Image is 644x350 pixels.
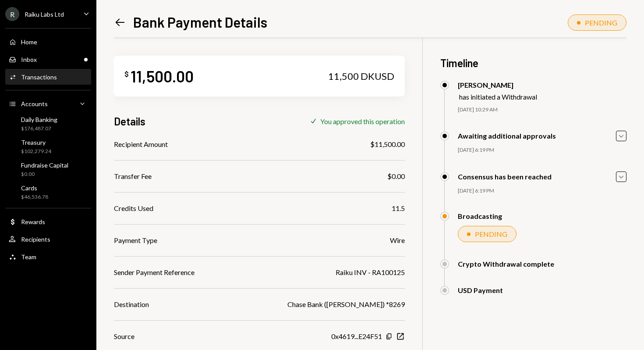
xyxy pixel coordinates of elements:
[114,267,195,278] div: Sender Payment Reference
[21,171,68,178] div: $0.00
[131,66,194,86] div: 11,500.00
[114,203,153,214] div: Credits Used
[459,93,537,101] div: has initiated a Withdrawal
[458,260,554,268] div: Crypto Withdrawal complete
[5,214,91,229] a: Rewards
[370,139,405,150] div: $11,500.00
[458,286,503,294] div: USD Payment
[5,69,91,85] a: Transactions
[114,299,149,310] div: Destination
[458,81,537,89] div: [PERSON_NAME]
[328,70,394,82] div: 11,500 DKUSD
[5,7,19,21] div: R
[21,56,37,63] div: Inbox
[21,38,37,46] div: Home
[21,184,48,192] div: Cards
[331,331,382,342] div: 0x4619...E24F51
[5,113,91,134] a: Daily Banking$176,487.07
[440,56,626,70] h3: Timeline
[458,146,626,154] div: [DATE] 6:19 PM
[5,249,91,264] a: Team
[458,106,626,114] div: [DATE] 10:29 AM
[114,235,157,246] div: Payment Type
[21,116,57,123] div: Daily Banking
[5,96,91,111] a: Accounts
[21,236,50,243] div: Recipients
[21,253,36,261] div: Team
[124,70,129,79] div: $
[5,34,91,50] a: Home
[458,172,552,181] div: Consensus has been reached
[5,231,91,247] a: Recipients
[390,235,405,246] div: Wire
[458,187,626,195] div: [DATE] 6:19 PM
[21,125,57,132] div: $176,487.07
[336,267,405,278] div: Raiku INV - RA100125
[21,161,68,169] div: Fundraise Capital
[133,13,267,31] h1: Bank Payment Details
[5,182,91,203] a: Cards$46,536.78
[21,73,57,81] div: Transactions
[458,132,556,140] div: Awaiting additional approvals
[21,193,48,201] div: $46,536.78
[392,203,405,214] div: 11.5
[25,11,64,18] div: Raiku Labs Ltd
[114,139,168,150] div: Recipient Amount
[21,218,45,225] div: Rewards
[21,148,51,155] div: $102,279.24
[585,18,617,27] div: PENDING
[458,212,502,220] div: Broadcasting
[5,159,91,180] a: Fundraise Capital$0.00
[21,100,48,107] div: Accounts
[387,171,405,182] div: $0.00
[475,230,507,238] div: PENDING
[114,171,152,182] div: Transfer Fee
[5,136,91,157] a: Treasury$102,279.24
[21,139,51,146] div: Treasury
[114,331,134,342] div: Source
[5,51,91,67] a: Inbox
[320,117,405,125] div: You approved this operation
[287,299,405,310] div: Chase Bank ([PERSON_NAME]) *8269
[114,114,145,129] h3: Details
